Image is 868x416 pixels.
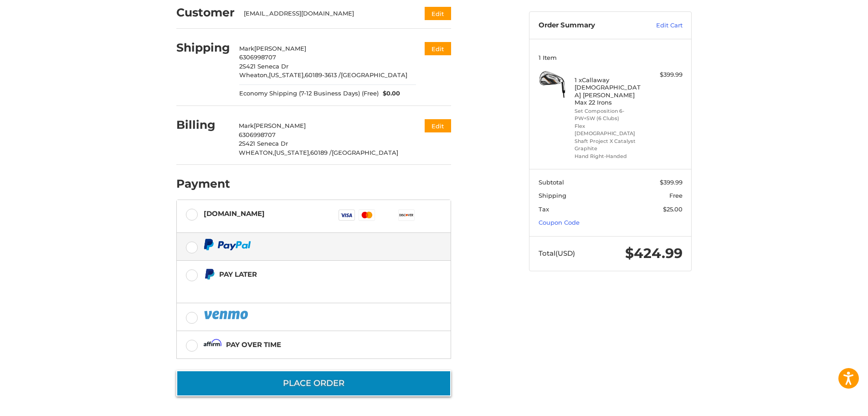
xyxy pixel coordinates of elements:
[575,76,644,106] h4: 1 x Callaway [DEMOGRAPHIC_DATA] [PERSON_NAME] Max 22 Irons
[425,7,451,20] button: Edit
[176,5,235,20] h2: Customer
[239,53,276,61] span: 6306998707
[254,45,306,52] span: [PERSON_NAME]
[239,149,274,156] span: WHEATON,
[219,267,394,282] div: Pay Later
[176,177,230,191] h2: Payment
[625,245,683,262] span: $424.99
[425,119,451,132] button: Edit
[539,21,637,30] h3: Order Summary
[539,179,564,186] span: Subtotal
[204,339,222,350] img: Affirm icon
[305,71,341,79] span: 60189-3613 /
[204,309,250,321] img: PayPal icon
[425,42,451,55] button: Edit
[204,284,394,292] iframe: PayPal Message 1
[332,149,398,156] span: [GEOGRAPHIC_DATA]
[539,249,575,258] span: Total (USD)
[575,107,644,122] li: Set Composition 6-PW+SW (6 Clubs)
[176,118,230,132] h2: Billing
[310,149,332,156] span: 60189 /
[204,206,265,221] div: [DOMAIN_NAME]
[239,122,254,129] span: Mark
[204,239,251,250] img: PayPal icon
[226,337,281,352] div: Pay over time
[539,219,580,226] a: Coupon Code
[669,192,683,199] span: Free
[274,149,310,156] span: [US_STATE],
[269,71,305,79] span: [US_STATE],
[663,205,683,213] span: $25.00
[239,131,276,138] span: 6306998707
[239,63,288,70] span: 2S421 Seneca Dr
[239,89,379,98] span: Economy Shipping (7-12 Business Days) (Free)
[539,205,549,213] span: Tax
[204,269,215,280] img: Pay Later icon
[254,122,306,129] span: [PERSON_NAME]
[239,45,254,52] span: Mark
[244,9,407,18] div: [EMAIL_ADDRESS][DOMAIN_NAME]
[539,192,566,199] span: Shipping
[575,137,644,153] li: Shaft Project X Catalyst Graphite
[239,71,269,79] span: Wheaton,
[575,122,644,137] li: Flex [DEMOGRAPHIC_DATA]
[660,179,683,186] span: $399.99
[239,140,288,147] span: 2S421 Seneca Dr
[539,54,683,61] h3: 1 Item
[341,71,407,79] span: [GEOGRAPHIC_DATA]
[637,21,683,30] a: Edit Cart
[647,70,683,79] div: $399.99
[575,153,644,160] li: Hand Right-Handed
[176,41,230,55] h2: Shipping
[176,370,451,396] button: Place Order
[379,89,401,98] span: $0.00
